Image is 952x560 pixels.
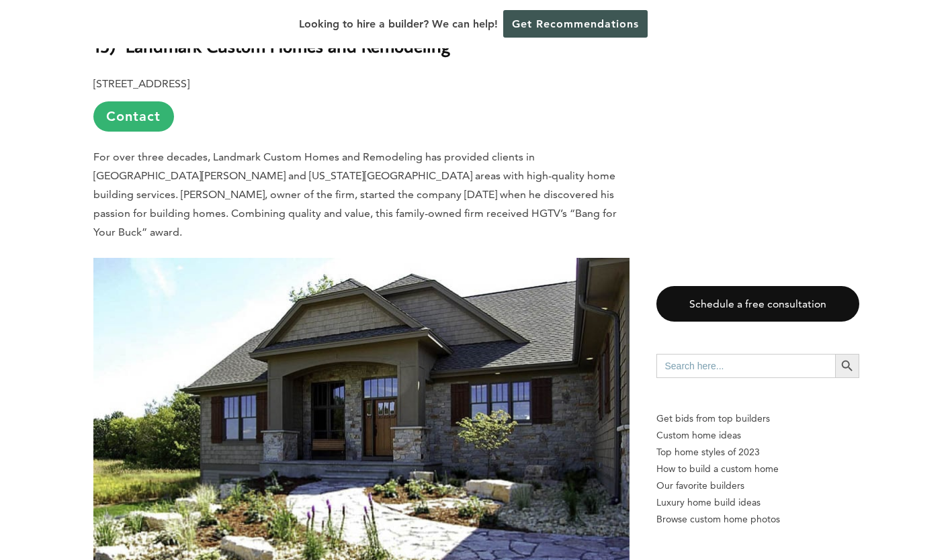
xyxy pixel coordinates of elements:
[93,101,174,132] a: Contact
[656,410,859,427] p: Get bids from top builders
[503,10,648,38] a: Get Recommendations
[656,461,859,477] a: How to build a custom home
[656,444,859,461] a: Top home styles of 2023
[656,477,859,494] a: Our favorite builders
[656,427,859,444] a: Custom home ideas
[656,354,835,378] input: Search here...
[93,75,630,132] p: [STREET_ADDRESS]
[656,494,859,511] a: Luxury home build ideas
[93,150,617,238] span: For over three decades, Landmark Custom Homes and Remodeling has provided clients in [GEOGRAPHIC_...
[840,359,855,373] svg: Search
[656,286,859,322] a: Schedule a free consultation
[656,511,859,528] a: Browse custom home photos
